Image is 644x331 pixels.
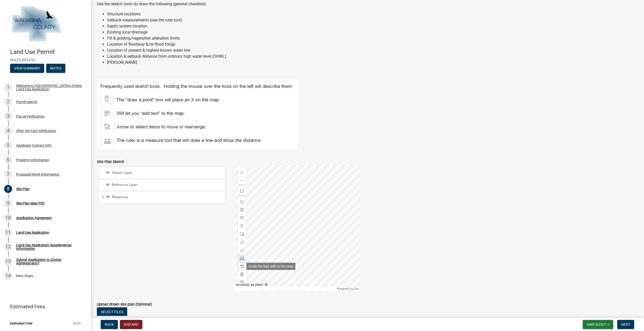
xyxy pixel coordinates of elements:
[105,195,223,200] div: Mapproxy
[587,322,606,326] span: Save & Exit
[107,47,638,53] li: Location of present & highest known water line
[107,59,638,65] li: [PERSON_NAME]
[107,29,638,35] li: Existing local drainage
[4,98,12,106] div: 2
[16,202,45,205] div: Site Plan Map PDF
[10,64,44,73] button: View Summary
[73,322,81,325] span: $0.00
[238,169,246,177] div: Zoom in
[621,322,630,326] span: Next
[46,67,65,71] wm-modal-confirm: Notes
[16,187,30,191] div: Site Plan
[4,272,12,280] div: 14
[107,17,638,23] li: Setback measurements (use the ruler tool)
[16,173,60,176] div: Proposed Work Information
[111,183,223,187] span: Reference Layer
[10,5,64,43] img: Wabasha County, Minnesota
[10,58,81,62] span: WA25-483456
[4,156,12,164] div: 6
[97,303,152,306] label: Upload drawn site plan (Optional)
[617,320,634,329] button: Next
[16,158,49,162] div: Property Information
[4,127,12,135] div: 4
[16,216,52,220] div: Application Agreement
[16,231,49,234] div: Land Use Application
[583,320,613,329] button: Save & Exit
[107,41,638,47] li: Location of floodway &/or flood fringe
[105,183,223,188] div: Reference Layer
[354,287,359,290] a: Esri
[99,168,224,179] li: Sketch Layer
[4,257,12,266] div: 13
[238,177,246,185] div: Zoom out
[111,195,223,199] span: Mapproxy
[16,115,45,118] div: Parcel Verification
[16,243,83,250] div: Land Use Application Supplemental Information
[10,322,32,325] span: Estimated Total
[238,187,246,195] div: Find my location
[105,322,114,326] span: Back
[97,80,298,149] img: Map_Tools_7f2ba748-979c-4f51-babb-67847c162ab1.JPG
[10,48,87,56] h4: Land Use Permit
[4,112,12,120] div: 3
[99,192,224,203] li: Mapproxy
[120,320,142,329] button: Discard
[4,185,12,193] div: 8
[16,144,51,147] div: Applicant Contact Info
[336,287,360,291] div: Powered by
[16,100,37,104] div: Parcel search
[46,64,65,73] button: Notes
[107,23,638,29] li: Septic system location
[99,180,224,191] li: Reference Layer
[4,141,12,149] div: 5
[4,83,12,91] div: 1
[10,67,44,71] wm-modal-confirm: Summary
[16,129,56,133] div: After the Fact Verification
[97,307,127,316] button: Select files
[4,228,12,237] div: 11
[16,258,83,265] div: Submit Application to Zoning Administrator?
[4,243,12,251] div: 12
[107,35,638,41] li: Fill & grading/vegetation alteration limits
[97,1,638,7] p: Use the sketch tools do draw the following (general checklist):
[4,214,12,222] div: 10
[105,171,223,176] div: Sketch Layer
[111,171,223,175] span: Sketch Layer
[101,320,118,329] button: Back
[107,53,638,59] li: Location & setback distance from ordinary high water level (OHWL)
[247,263,296,270] div: Undo the last edit to the map
[99,166,225,205] ul: Layer List
[16,84,83,91] div: Welcome to [GEOGRAPHIC_DATA]'s Online Land Use Application
[101,195,105,200] span: Expand
[4,302,83,312] a: Estimated Fees
[97,160,124,164] label: Site Plan Sketch
[4,199,12,207] div: 9
[107,11,638,17] li: Structure locations
[4,170,12,178] div: 7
